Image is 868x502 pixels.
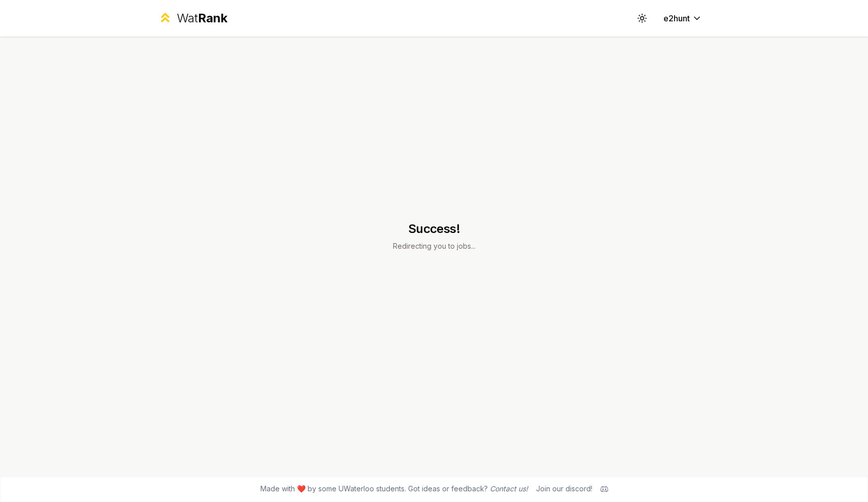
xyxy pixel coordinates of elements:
[536,484,592,494] div: Join our discord!
[393,241,476,251] p: Redirecting you to jobs...
[655,9,710,27] button: e2hunt
[663,12,690,24] span: e2hunt
[158,10,227,26] a: WatRank
[177,10,227,26] div: Wat
[260,484,528,494] span: Made with ❤️ by some UWaterloo students. Got ideas or feedback?
[393,221,476,237] h1: Success!
[490,484,528,493] a: Contact us!
[198,11,227,25] span: Rank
